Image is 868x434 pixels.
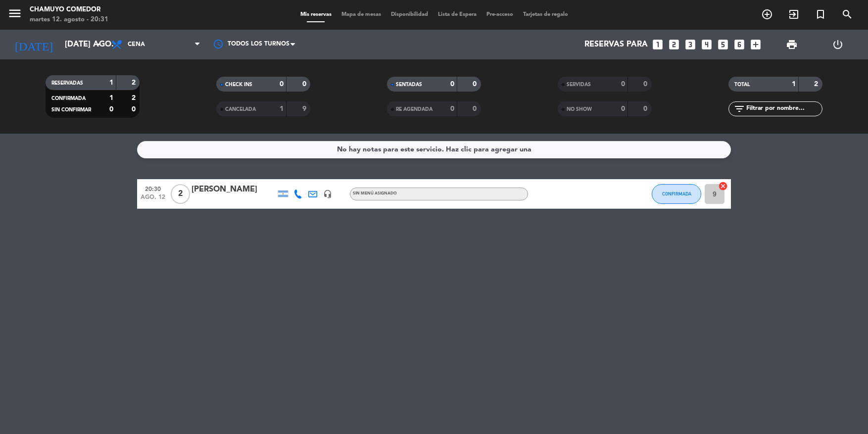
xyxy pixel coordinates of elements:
[109,106,113,113] strong: 0
[51,81,83,86] span: RESERVADAS
[643,105,649,112] strong: 0
[132,95,138,101] strong: 2
[295,12,337,17] span: Mis reservas
[171,184,190,204] span: 2
[450,105,454,112] strong: 0
[280,105,284,112] strong: 1
[433,12,482,17] span: Lista de Espera
[302,81,308,88] strong: 0
[128,41,145,48] span: Cena
[141,183,165,194] span: 20:30
[841,8,853,20] i: search
[733,38,746,51] i: looks_6
[30,5,108,15] div: Chamuyo Comedor
[832,39,844,50] i: power_settings_new
[225,82,252,87] span: CHECK INS
[733,103,745,115] i: filter_list
[7,6,22,21] i: menu
[337,12,386,17] span: Mapa de mesas
[132,79,138,86] strong: 2
[718,181,728,191] i: cancel
[225,107,256,112] span: CANCELADA
[323,190,332,198] i: headset_mic
[815,30,861,59] div: LOG OUT
[651,38,664,51] i: looks_one
[814,81,820,88] strong: 2
[786,39,798,50] span: print
[761,8,773,20] i: add_circle_outline
[450,81,454,88] strong: 0
[567,82,591,87] span: SERVIDAS
[192,183,276,196] div: [PERSON_NAME]
[788,8,800,20] i: exit_to_app
[396,82,422,87] span: SENTADAS
[745,103,822,114] input: Filtrar por nombre...
[621,81,625,88] strong: 0
[280,81,284,88] strong: 0
[337,144,531,155] div: No hay notas para este servicio. Haz clic para agregar una
[473,105,479,112] strong: 0
[473,81,479,88] strong: 0
[141,194,165,205] span: ago. 12
[652,184,701,204] button: CONFIRMADA
[643,81,649,88] strong: 0
[815,8,826,20] i: turned_in_not
[109,95,113,101] strong: 1
[668,38,680,51] i: looks_two
[30,15,108,25] div: martes 12. agosto - 20:31
[684,38,697,51] i: looks_3
[749,38,762,51] i: add_box
[662,191,691,196] span: CONFIRMADA
[518,12,573,17] span: Tarjetas de regalo
[92,39,104,50] i: arrow_drop_down
[132,106,138,113] strong: 0
[734,82,750,87] span: TOTAL
[386,12,433,17] span: Disponibilidad
[396,107,433,112] span: RE AGENDADA
[792,81,796,88] strong: 1
[567,107,592,112] span: NO SHOW
[353,192,397,195] span: Sin menú asignado
[700,38,713,51] i: looks_4
[584,40,648,49] span: Reservas para
[482,12,518,17] span: Pre-acceso
[7,34,60,55] i: [DATE]
[109,79,113,86] strong: 1
[302,105,308,112] strong: 9
[51,107,91,112] span: SIN CONFIRMAR
[717,38,729,51] i: looks_5
[7,6,22,24] button: menu
[51,96,86,101] span: CONFIRMADA
[621,105,625,112] strong: 0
